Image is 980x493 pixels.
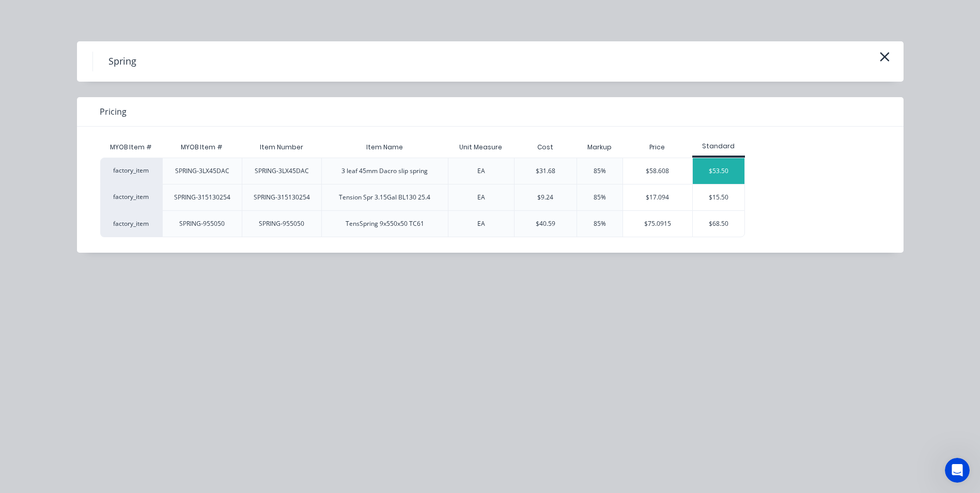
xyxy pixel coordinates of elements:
[623,137,692,158] div: Price
[179,219,225,228] div: SPRING-955050
[693,211,744,237] div: $68.50
[514,137,577,158] div: Cost
[177,334,194,351] button: Send a message…
[945,458,970,483] iframe: Intercom live chat
[577,137,623,158] div: Markup
[255,166,309,176] div: SPRING-3LX45DAC
[693,184,744,210] div: $15.50
[537,193,553,202] div: $9.24
[536,166,555,176] div: $31.68
[100,184,162,210] div: factory_item
[594,166,606,176] div: 85%
[17,140,161,150] div: Thank you, that’s really appreciated.
[9,317,198,334] textarea: Message…
[693,158,744,184] div: $53.50
[341,166,428,176] div: 3 leaf 45mm Dacro slip spring
[29,6,46,22] img: Profile image for Maricar
[37,39,198,91] div: No problem, was planning to put it in as a request. We've just added some variants to a product a...
[173,134,231,160] div: MYOB Item #
[8,39,198,93] div: Justin says…
[181,4,200,23] div: Close
[37,313,198,345] div: thanks, that is what i'm trying to do. will check it out
[536,219,555,228] div: $40.59
[37,93,198,125] div: Do the images show on quotes & invoices?
[254,193,310,202] div: SPRING-315130254
[100,158,162,184] div: factory_item
[50,13,71,23] p: Active
[477,193,485,202] div: EA
[8,313,198,353] div: Justin says…
[451,134,510,160] div: Unit Measure
[66,338,74,347] button: Start recording
[38,206,151,214] b: Auto attach to Sales Orders
[339,193,430,202] div: Tension Spr 3.15Gal BL130 25.4
[17,155,161,236] div: Just to clarify, images added at the product level don’t show on Quotes or Invoices. They’re main...
[100,137,162,158] div: MYOB Item #
[623,211,692,237] div: $75.0915
[358,134,411,160] div: Item Name
[8,93,198,133] div: Justin says…
[174,193,230,202] div: SPRING-315130254
[100,210,162,237] div: factory_item
[692,142,745,151] div: Standard
[75,196,122,204] b: Collaborate
[175,166,229,176] div: SPRING-3LX45DAC
[92,52,152,71] h4: Spring
[477,219,485,228] div: EA
[252,134,312,160] div: Item Number
[50,5,81,13] h1: Maricar
[594,219,606,228] div: 85%
[162,4,181,24] button: Home
[49,338,57,347] button: Gif picker
[45,45,190,85] div: No problem, was planning to put it in as a request. We've just added some variants to a product a...
[623,158,692,184] div: $58.608
[8,133,169,304] div: Thank you, that’s really appreciated.Just to clarify, images added at the product level don’t sho...
[7,4,26,24] button: go back
[45,99,190,119] div: Do the images show on quotes & invoices?
[16,338,24,347] button: Upload attachment
[259,219,304,228] div: SPRING-955050
[100,105,127,118] span: Pricing
[623,184,692,210] div: $17.094
[33,338,41,347] button: Emoji picker
[477,166,485,176] div: EA
[8,133,198,313] div: Maricar says…
[346,219,424,228] div: TensSpring 9x550x50 TC61
[594,193,606,202] div: 85%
